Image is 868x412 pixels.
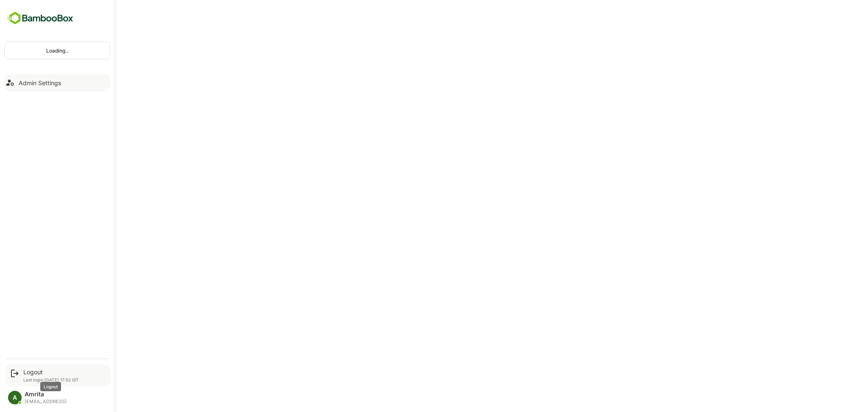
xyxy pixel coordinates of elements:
p: Last login: [DATE] 17:52 IST [23,377,79,382]
button: Admin Settings [4,74,110,91]
div: Amrita [25,391,67,398]
div: Loading.. [5,42,110,59]
div: Admin Settings [19,79,61,86]
div: [EMAIL_ADDRESS] [25,399,67,404]
div: Logout [23,368,79,376]
div: A [8,391,22,404]
img: BambooboxFullLogoMark.5f36c76dfaba33ec1ec1367b70bb1252.svg [4,10,76,26]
